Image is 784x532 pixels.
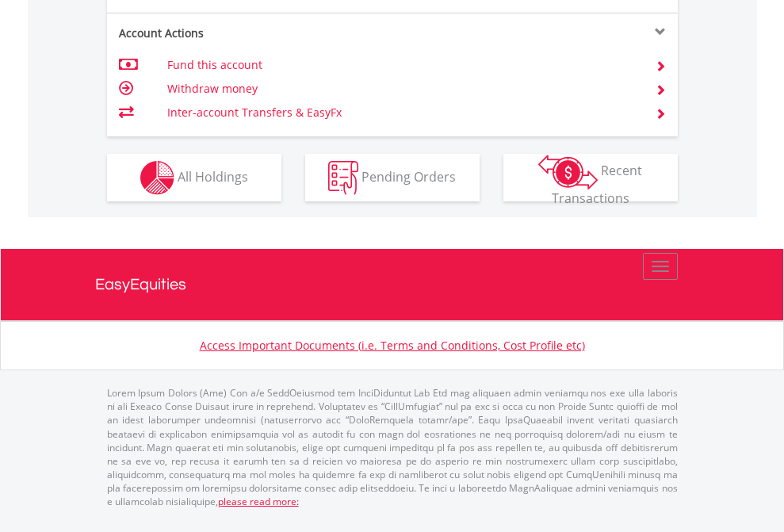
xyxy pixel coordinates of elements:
[361,167,456,185] span: Pending Orders
[95,249,690,320] a: EasyEquities
[218,495,299,508] a: please read more:
[107,154,281,201] button: All Holdings
[200,338,585,353] a: Access Important Documents (i.e. Terms and Conditions, Cost Profile etc)
[538,155,598,189] img: transactions-zar-wht.png
[305,154,480,201] button: Pending Orders
[167,101,636,124] td: Inter-account Transfers & EasyFx
[328,161,358,195] img: pending_instructions-wht.png
[167,77,636,101] td: Withdraw money
[107,386,678,508] p: Lorem Ipsum Dolors (Ame) Con a/e SeddOeiusmod tem InciDiduntut Lab Etd mag aliquaen admin veniamq...
[107,25,392,41] div: Account Actions
[140,161,174,195] img: holdings-wht.png
[167,53,636,77] td: Fund this account
[503,154,678,201] button: Recent Transactions
[178,167,248,185] span: All Holdings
